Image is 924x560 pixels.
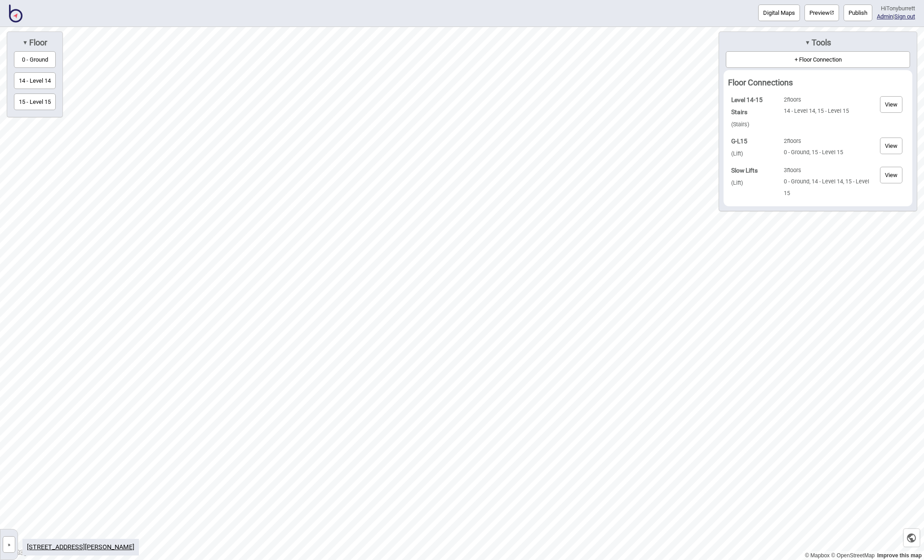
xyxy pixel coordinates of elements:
[27,543,134,551] a: [STREET_ADDRESS][PERSON_NAME]
[14,93,56,110] button: 15 - Level 15
[22,39,28,46] span: ▼
[731,96,763,116] strong: Level 14-15 Stairs
[3,547,42,557] a: Mapbox logo
[758,4,800,21] button: Digital Maps
[880,96,902,113] button: View
[831,552,875,559] a: OpenStreetMap
[729,92,781,133] td: ( Stairs )
[804,4,839,21] a: Previewpreview
[782,92,875,133] td: 2 floors 14 - Level 14, 15 - Level 15
[877,552,922,559] a: Map feedback
[731,138,747,145] strong: G-L15
[844,4,872,21] button: Publish
[726,51,910,68] button: + Floor Connection
[14,51,56,68] button: 0 - Ground
[729,162,781,201] td: ( Lift )
[9,4,22,22] img: BindiMaps CMS
[894,13,915,20] button: Sign out
[804,4,839,21] button: Preview
[731,167,758,174] strong: Slow Lifts
[830,10,834,15] img: preview
[14,72,56,89] button: 14 - Level 14
[877,13,894,20] span: |
[880,138,902,154] button: View
[877,4,915,13] div: Hi Tonyburrett
[28,38,47,48] span: Floor
[782,162,875,201] td: 3 floors 0 - Ground, 14 - Level 14, 15 - Level 15
[805,552,830,559] a: Mapbox
[729,133,781,161] td: ( Lift )
[810,38,831,48] span: Tools
[805,39,810,46] span: ▼
[880,167,902,183] button: View
[782,133,875,161] td: 2 floors 0 - Ground, 15 - Level 15
[0,539,18,548] a: »
[877,13,893,20] a: Admin
[3,536,15,553] button: »
[728,78,793,87] strong: Floor Connections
